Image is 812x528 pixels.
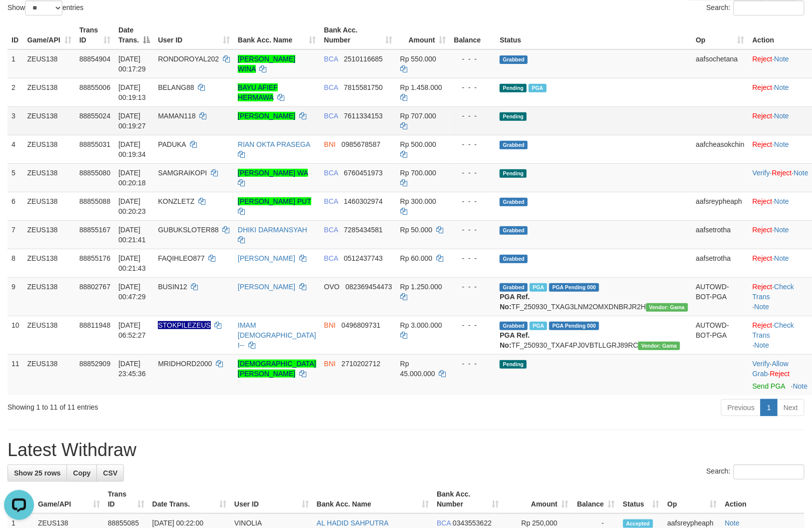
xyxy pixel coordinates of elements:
[118,197,146,215] span: [DATE] 00:20:23
[158,321,211,329] span: Nama rekening ada tanda titik/strip, harap diedit
[7,398,331,412] div: Showing 1 to 11 of 11 entries
[154,21,234,49] th: User ID: activate to sort column ascending
[400,226,433,234] span: Rp 50.000
[7,440,805,460] h1: Latest Withdraw
[692,192,749,220] td: aafsreypheaph
[692,220,749,249] td: aafsetrotha
[638,342,680,350] span: Vendor URL: https://trx31.1velocity.biz
[772,169,792,177] a: Reject
[79,254,110,262] span: 88855176
[158,140,186,148] span: PADUKA
[79,226,110,234] span: 88855167
[23,354,75,395] td: ZEUS138
[7,0,83,15] label: Show entries
[400,140,436,148] span: Rp 500.000
[496,21,692,49] th: Status
[692,21,749,49] th: Op: activate to sort column ascending
[118,169,146,187] span: [DATE] 00:20:18
[158,55,219,63] span: RONDOROYAL202
[7,485,34,514] th: ID: activate to sort column descending
[500,255,528,263] span: Grabbed
[238,360,316,378] a: [DEMOGRAPHIC_DATA][PERSON_NAME]
[158,254,204,262] span: FAQIHLEO877
[453,519,492,527] span: Copy 0343553622 to clipboard
[23,192,75,220] td: ZEUS138
[79,83,110,91] span: 88855006
[454,54,492,64] div: - - -
[692,249,749,277] td: aafsetrotha
[23,78,75,106] td: ZEUS138
[753,169,770,177] a: Verify
[320,21,396,49] th: Bank Acc. Number: activate to sort column ascending
[753,360,789,378] a: Allow Grab
[23,21,75,49] th: Game/API: activate to sort column ascending
[7,220,23,249] td: 7
[7,192,23,220] td: 6
[79,169,110,177] span: 88855080
[317,519,389,527] a: AL HADID SAHPUTRA
[775,55,790,63] a: Note
[79,140,110,148] span: 88855031
[34,485,104,514] th: Game/API: activate to sort column ascending
[118,360,146,378] span: [DATE] 23:45:36
[793,382,808,390] a: Note
[238,112,295,120] a: [PERSON_NAME]
[753,283,794,301] a: Check Trans
[342,321,381,329] span: Copy 0496809731 to clipboard
[79,360,110,368] span: 88852909
[437,519,451,527] span: BCA
[753,226,773,234] a: Reject
[238,197,311,205] a: [PERSON_NAME] PUT
[158,169,207,177] span: SAMGRAIKOPI
[344,112,383,120] span: Copy 7611334153 to clipboard
[500,169,527,178] span: Pending
[496,316,692,354] td: TF_250930_TXAF4PJ0VBTLLGRJ89RC
[158,226,218,234] span: GUBUKSLOTER88
[118,140,146,158] span: [DATE] 00:19:34
[158,283,187,291] span: BUSIN12
[14,469,60,477] span: Show 25 rows
[623,520,653,528] span: Accepted
[775,140,790,148] a: Note
[775,197,790,205] a: Note
[753,83,773,91] a: Reject
[753,382,785,390] a: Send PGA
[775,83,790,91] a: Note
[73,469,90,477] span: Copy
[4,4,34,34] button: Open LiveChat chat widget
[118,55,146,73] span: [DATE] 00:17:29
[324,83,338,91] span: BCA
[753,112,773,120] a: Reject
[496,277,692,316] td: TF_250930_TXAG3LNM2OMXDNBRJR2H
[238,140,310,148] a: RIAN OKTA PRASEGA
[148,485,230,514] th: Date Trans.: activate to sort column ascending
[500,112,527,121] span: Pending
[324,321,336,329] span: BNI
[238,83,278,101] a: BAYU AFIEF HERMAWA
[400,55,436,63] span: Rp 550.000
[118,83,146,101] span: [DATE] 00:19:13
[158,360,212,368] span: MRIDHORD2000
[775,254,790,262] a: Note
[238,226,307,234] a: DHIKI DARMANSYAH
[753,55,773,63] a: Reject
[238,169,308,177] a: [PERSON_NAME] WA
[313,485,433,514] th: Bank Acc. Name: activate to sort column ascending
[158,197,194,205] span: KONZLETZ
[549,322,599,330] span: PGA Pending
[619,485,664,514] th: Status: activate to sort column ascending
[454,111,492,121] div: - - -
[23,277,75,316] td: ZEUS138
[753,140,773,148] a: Reject
[23,220,75,249] td: ZEUS138
[7,106,23,135] td: 3
[234,21,320,49] th: Bank Acc. Name: activate to sort column ascending
[23,163,75,192] td: ZEUS138
[755,341,770,349] a: Note
[230,485,313,514] th: User ID: activate to sort column ascending
[25,0,62,15] select: Showentries
[344,197,383,205] span: Copy 1460302974 to clipboard
[664,485,721,514] th: Op: activate to sort column ascending
[500,293,530,311] b: PGA Ref. No:
[770,370,790,378] a: Reject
